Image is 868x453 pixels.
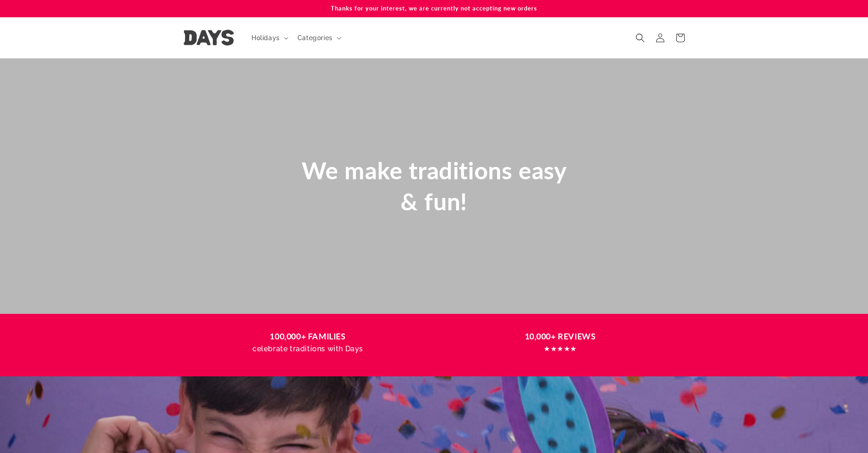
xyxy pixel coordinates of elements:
[292,28,345,47] summary: Categories
[190,330,426,343] h3: 100,000+ FAMILIES
[252,34,280,42] span: Holidays
[630,28,650,48] summary: Search
[246,28,292,47] summary: Holidays
[190,343,426,356] p: celebrate traditions with Days
[302,156,567,215] span: We make traditions easy & fun!
[443,343,678,356] p: ★★★★★
[184,30,234,46] img: Days United
[298,34,333,42] span: Categories
[443,330,678,343] h3: 10,000+ REVIEWS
